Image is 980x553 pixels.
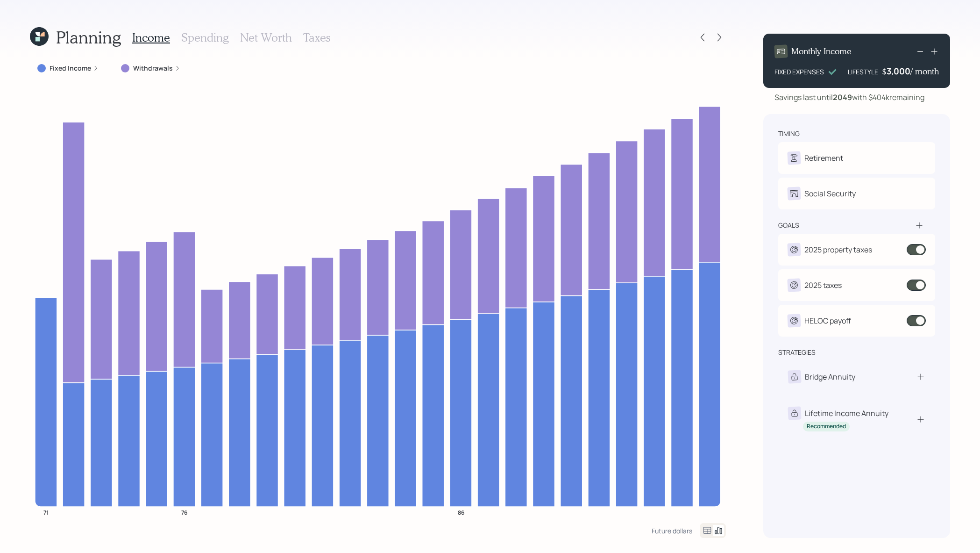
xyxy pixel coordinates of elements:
[887,65,910,77] div: 3,000
[652,526,692,535] div: Future dollars
[804,152,843,164] div: Retirement
[910,66,939,77] h4: / month
[791,46,852,57] h4: Monthly Income
[805,408,888,419] div: Lifetime Income Annuity
[778,129,800,138] div: timing
[804,244,872,255] div: 2025 property taxes
[882,66,887,77] h4: $
[133,64,173,73] label: Withdrawals
[774,92,924,103] div: Savings last until with $404k remaining
[56,27,121,47] h1: Planning
[804,280,842,291] div: 2025 taxes
[778,221,799,230] div: goals
[805,371,855,382] div: Bridge Annuity
[240,31,292,44] h3: Net Worth
[774,67,824,77] div: FIXED EXPENSES
[807,423,846,431] div: Recommended
[50,64,91,73] label: Fixed Income
[181,31,229,44] h3: Spending
[778,348,816,357] div: strategies
[132,31,170,44] h3: Income
[833,92,852,102] b: 2049
[848,67,878,77] div: LIFESTYLE
[303,31,330,44] h3: Taxes
[804,188,856,199] div: Social Security
[181,508,187,516] tspan: 76
[43,508,49,516] tspan: 71
[458,508,464,516] tspan: 86
[804,315,851,326] div: HELOC payoff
